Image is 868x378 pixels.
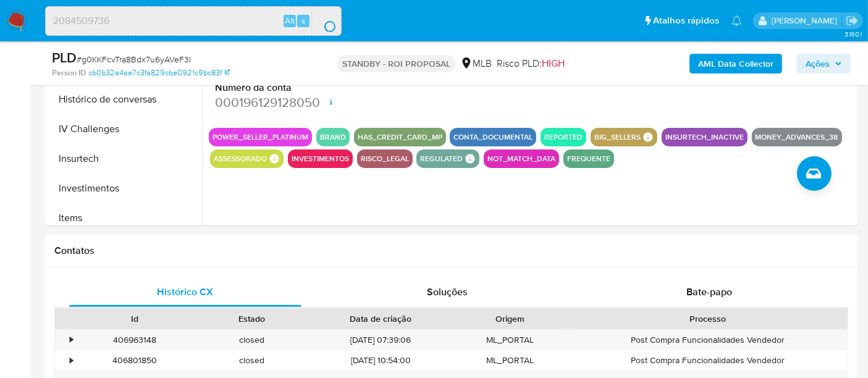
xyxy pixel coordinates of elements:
[460,57,492,70] div: MLB
[52,67,86,78] b: Person ID
[88,67,230,78] a: cb0b32a4ae7c3fa829cbe0921c9bc83f
[310,330,452,350] div: [DATE] 07:39:06
[686,285,732,299] span: Bate-papo
[70,334,73,346] div: •
[846,14,859,27] a: Sair
[48,85,202,114] button: Histórico de conversas
[653,14,719,27] span: Atalhos rápidos
[731,15,742,26] a: Notificações
[772,15,841,27] p: alexandra.macedo@mercadolivre.com
[845,29,862,39] span: 3.160.1
[46,13,341,29] input: Pesquise usuários ou casos...
[48,174,202,203] button: Investimentos
[215,81,364,94] dt: Número da conta
[158,285,214,299] span: Histórico CX
[452,330,568,350] div: ML_PORTAL
[193,330,310,350] div: closed
[460,313,560,325] div: Origem
[77,350,193,371] div: 406801850
[202,313,301,325] div: Estado
[542,56,565,70] span: HIGH
[77,53,191,65] span: # g0KKFcvTra8Bdx7u6yAVeF3I
[452,350,568,371] div: ML_PORTAL
[54,245,848,257] h1: Contatos
[797,54,851,73] button: Ações
[77,330,193,350] div: 406963148
[568,330,848,350] div: Post Compra Funcionalidades Vendedor
[48,114,202,144] button: IV Challenges
[215,94,364,111] dd: 000196129128050
[85,313,185,325] div: Id
[689,54,782,73] button: AML Data Collector
[698,54,773,73] b: AML Data Collector
[52,48,77,67] b: PLD
[577,313,839,325] div: Processo
[193,350,310,371] div: closed
[337,55,455,72] p: STANDBY - ROI PROPOSAL
[497,57,565,70] span: Risco PLD:
[48,144,202,174] button: Insurtech
[301,15,305,27] span: s
[427,285,468,299] span: Soluções
[285,15,295,27] span: Alt
[311,12,337,30] button: search-icon
[806,54,830,73] span: Ações
[310,350,452,371] div: [DATE] 10:54:00
[70,355,73,366] div: •
[319,313,443,325] div: Data de criação
[48,203,202,233] button: Items
[568,350,848,371] div: Post Compra Funcionalidades Vendedor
